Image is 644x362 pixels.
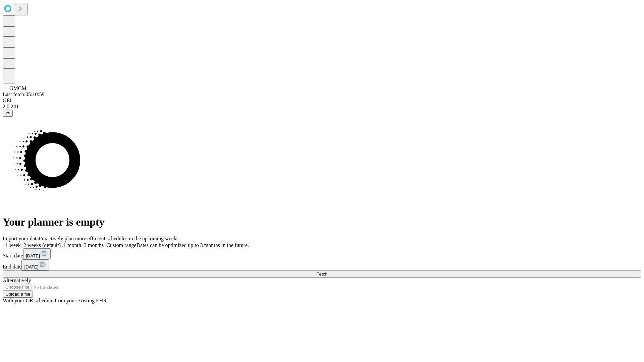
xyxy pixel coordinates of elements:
[23,248,51,259] button: [DATE]
[63,242,81,248] span: 1 month
[3,104,641,110] div: 2.0.241
[26,253,40,258] span: [DATE]
[316,271,327,277] span: Fetch
[3,259,641,270] div: End date
[9,85,26,91] span: GMCM
[106,242,136,248] span: Custom range
[5,242,21,248] span: 1 week
[3,236,39,241] span: Import your data
[5,111,10,116] span: @
[3,216,641,228] h1: Your planner is empty
[3,248,641,259] div: Start date
[39,236,180,241] span: Proactively plan more efficient schedules in the upcoming weeks.
[3,291,33,298] button: Upload a file
[84,242,104,248] span: 3 months
[3,92,45,97] span: Last fetch: 05:10:59
[3,110,13,117] button: @
[3,270,641,278] button: Fetch
[21,259,49,270] button: [DATE]
[137,242,249,248] span: Dates can be optimized up to 3 months in the future.
[3,278,31,283] span: Alternatively
[24,264,38,269] span: [DATE]
[23,242,61,248] span: 2 weeks (default)
[3,298,107,303] span: With your OR schedule from your existing EHR
[3,98,641,104] div: GEI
